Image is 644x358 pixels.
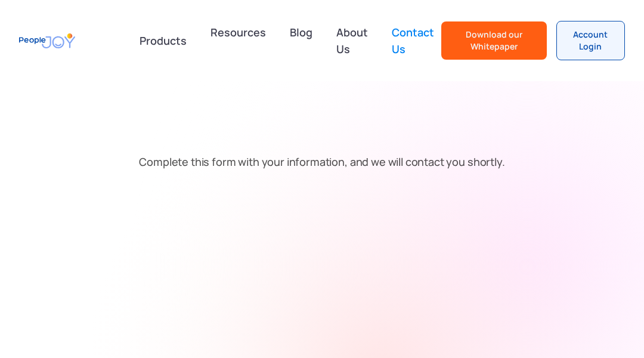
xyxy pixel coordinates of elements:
a: home [19,27,75,54]
a: Resources [203,19,273,62]
a: Account Login [556,21,625,60]
div: Products [132,29,194,53]
a: About Us [329,19,375,62]
div: Download our Whitepaper [451,29,537,53]
a: Contact Us [385,19,441,62]
a: Blog [283,19,320,62]
div: Account Login [566,29,615,53]
p: Complete this form with your information, and we will contact you shortly. [139,153,504,171]
a: Download our Whitepaper [441,21,547,60]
